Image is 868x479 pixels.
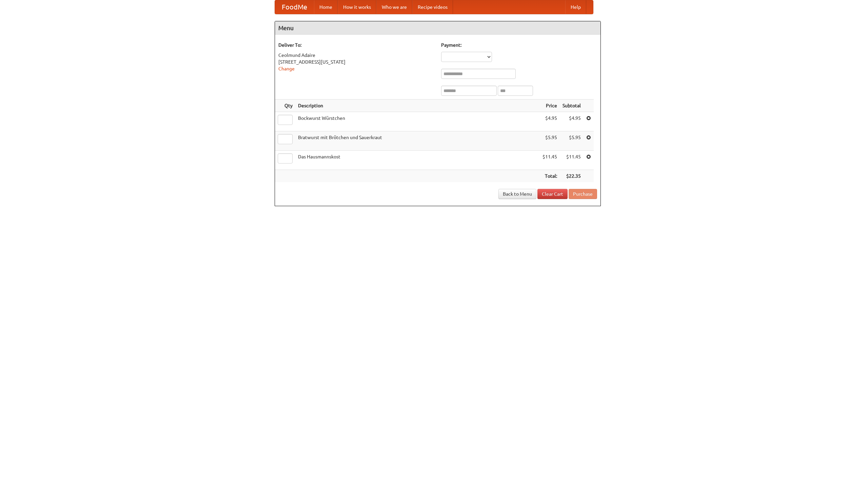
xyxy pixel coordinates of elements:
[295,100,540,112] th: Description
[560,170,584,182] th: $22.35
[565,0,586,14] a: Help
[560,100,584,112] th: Subtotal
[275,100,295,112] th: Qty
[540,131,560,151] td: $5.95
[569,189,597,199] button: Purchase
[295,131,540,151] td: Bratwurst mit Brötchen und Sauerkraut
[441,42,597,48] h5: Payment:
[560,151,584,170] td: $11.45
[537,189,568,199] a: Clear Cart
[498,189,536,199] a: Back to Menu
[376,0,412,14] a: Who we are
[540,170,560,182] th: Total:
[295,151,540,170] td: Das Hausmannskost
[560,112,584,131] td: $4.95
[295,112,540,131] td: Bockwurst Würstchen
[412,0,453,14] a: Recipe videos
[560,131,584,151] td: $5.95
[278,52,434,59] div: Ceolmund Adaire
[540,151,560,170] td: $11.45
[275,21,600,35] h4: Menu
[278,59,434,65] div: [STREET_ADDRESS][US_STATE]
[540,100,560,112] th: Price
[338,0,376,14] a: How it works
[540,112,560,131] td: $4.95
[314,0,338,14] a: Home
[275,0,314,14] a: FoodMe
[278,42,434,48] h5: Deliver To:
[278,66,295,71] a: Change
